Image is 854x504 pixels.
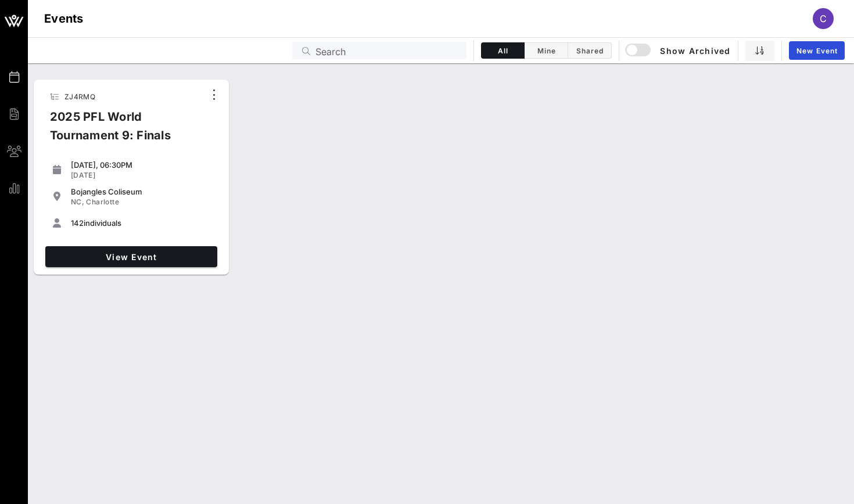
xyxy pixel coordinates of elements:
[568,42,612,59] button: Shared
[796,46,838,55] span: New Event
[71,160,213,170] div: [DATE], 06:30PM
[525,42,568,59] button: Mine
[45,246,217,267] a: View Event
[489,46,517,55] span: All
[64,92,95,101] span: ZJ4RMQ
[626,40,731,61] button: Show Archived
[820,13,827,24] span: C
[50,252,213,262] span: View Event
[71,187,213,196] div: Bojangles Coliseum
[789,41,845,60] a: New Event
[532,46,561,55] span: Mine
[813,8,834,29] div: C
[71,197,84,206] span: NC,
[71,218,84,228] span: 142
[575,46,604,55] span: Shared
[71,218,213,228] div: individuals
[481,42,525,59] button: All
[44,9,84,28] h1: Events
[71,171,213,180] div: [DATE]
[627,44,731,57] span: Show Archived
[41,107,204,154] div: 2025 PFL World Tournament 9: Finals
[86,197,119,206] span: Charlotte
